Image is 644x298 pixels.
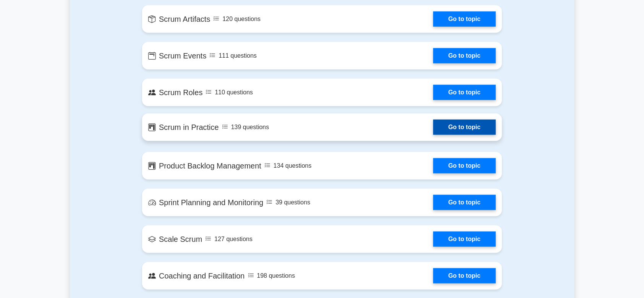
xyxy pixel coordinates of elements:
[433,232,496,247] a: Go to topic
[433,195,496,210] a: Go to topic
[433,11,496,27] a: Go to topic
[433,120,496,135] a: Go to topic
[433,158,496,173] a: Go to topic
[433,268,496,283] a: Go to topic
[433,48,496,63] a: Go to topic
[433,85,496,100] a: Go to topic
